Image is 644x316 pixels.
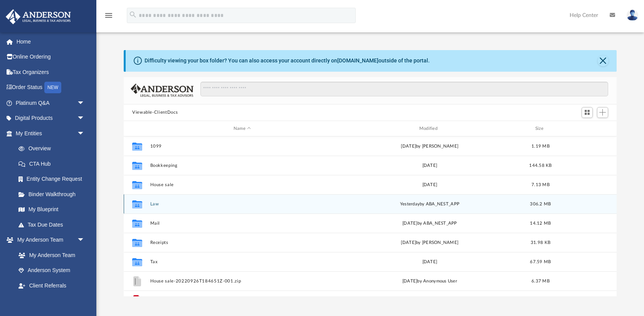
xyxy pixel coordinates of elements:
div: [DATE] by ABA_NEST_APP [338,220,522,227]
a: My Blueprint [11,202,92,217]
div: id [559,125,613,132]
button: Law [150,202,335,207]
span: arrow_drop_down [77,111,92,126]
span: arrow_drop_down [77,95,92,111]
i: menu [104,11,113,20]
img: Anderson Advisors Platinum Portal [3,9,73,24]
button: House sale-20220926T184651Z-001.zip [150,279,335,284]
span: 7.13 MB [531,183,550,187]
div: [DATE] [338,259,522,266]
button: Add [597,107,609,118]
div: by ABA_NEST_APP [338,201,522,208]
button: Switch to Grid View [582,107,593,118]
div: grid [124,136,617,296]
a: Online Ordering [5,49,96,65]
span: 6.37 MB [531,279,550,283]
a: Digital Productsarrow_drop_down [5,111,96,126]
button: House sale [150,182,335,187]
div: [DATE] [338,182,522,188]
a: Home [5,34,96,49]
a: Overview [11,141,96,156]
div: Name [150,125,334,132]
span: 31.98 KB [531,240,550,245]
span: yesterday [400,202,420,206]
a: CTA Hub [11,156,96,171]
button: Viewable-ClientDocs [132,109,178,116]
button: Receipts [150,240,335,245]
span: 1.19 MB [531,144,550,148]
span: 14.12 MB [530,221,551,225]
a: [DOMAIN_NAME] [337,57,378,64]
a: Tax Organizers [5,64,96,80]
button: Tax [150,259,335,264]
i: search [129,10,137,19]
span: 67.59 MB [530,260,551,264]
button: Bookkeeping [150,163,335,168]
a: Tax Due Dates [11,217,96,232]
span: 306.2 MB [530,202,551,206]
div: NEW [44,82,61,93]
span: 144.58 KB [529,163,552,168]
div: [DATE] by [PERSON_NAME] [338,143,522,150]
a: menu [104,15,113,20]
div: Modified [338,125,522,132]
div: [DATE] by Anonymous User [338,278,522,285]
button: Close [598,55,609,66]
div: Size [525,125,556,132]
a: Anderson System [11,263,92,278]
div: id [127,125,146,132]
img: User Pic [627,10,638,21]
a: Platinum Q&Aarrow_drop_down [5,95,96,111]
input: Search files and folders [200,82,608,96]
button: Mail [150,221,335,226]
div: [DATE] by [PERSON_NAME] [338,239,522,246]
a: My Entitiesarrow_drop_down [5,126,96,141]
a: Entity Change Request [11,171,96,187]
button: 1099 [150,144,335,149]
a: Client Referrals [11,278,92,293]
a: My Anderson Teamarrow_drop_down [5,232,92,248]
a: Binder Walkthrough [11,187,96,202]
span: arrow_drop_down [77,232,92,248]
a: Order StatusNEW [5,80,96,96]
div: [DATE] [338,162,522,169]
a: My Anderson Team [11,247,89,263]
span: arrow_drop_down [77,126,92,141]
div: Difficulty viewing your box folder? You can also access your account directly on outside of the p... [145,57,430,65]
